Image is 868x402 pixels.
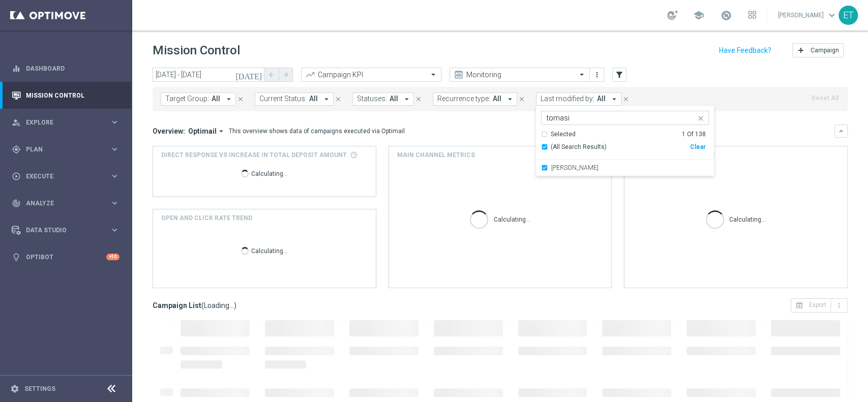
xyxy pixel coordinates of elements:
h3: Campaign List [153,301,236,310]
span: Last modified by: [541,95,594,103]
p: Calculating... [729,214,766,224]
span: Target Group: [165,95,209,103]
i: preview [454,70,464,80]
button: Optimail arrow_drop_down [185,127,229,136]
div: Plan [12,145,110,154]
div: ET [839,6,858,25]
i: keyboard_arrow_right [110,144,119,154]
span: All [212,95,220,103]
button: gps_fixed Plan keyboard_arrow_right [11,145,120,153]
ng-select: Monitoring [450,68,590,82]
button: Last modified by: All arrow_drop_down [536,92,621,106]
i: add [797,46,805,54]
button: close [236,94,245,105]
label: [PERSON_NAME] [551,165,598,171]
input: Have Feedback? [719,47,771,54]
span: Execute [26,173,110,179]
i: close [697,114,705,122]
i: lightbulb [12,253,21,262]
span: All [597,95,606,103]
span: All [390,95,398,103]
button: equalizer Dashboard [11,65,120,73]
i: open_in_browser [795,301,803,310]
button: play_circle_outline Execute keyboard_arrow_right [11,172,120,180]
span: All [309,95,318,103]
span: Loading... [204,301,234,310]
i: person_search [12,118,21,127]
i: close [335,96,342,103]
button: person_search Explore keyboard_arrow_right [11,118,120,127]
button: add Campaign [792,43,844,57]
i: arrow_back [268,71,275,78]
i: arrow_drop_down [224,95,233,104]
button: close [696,112,704,120]
div: Analyze [12,199,110,208]
ng-select: Elisa Tomasi [536,111,714,176]
i: keyboard_arrow_right [110,117,119,127]
button: Recurrence type: All arrow_drop_down [433,92,517,106]
button: close [414,94,423,105]
button: Target Group: All arrow_drop_down [161,92,236,106]
div: Execute [12,172,110,181]
i: close [237,96,244,103]
span: Statuses: [357,95,387,103]
span: Direct Response VS Increase In Total Deposit Amount [161,150,347,160]
span: Current Status: [259,95,307,103]
div: +10 [106,254,119,260]
button: close [334,94,343,105]
p: Calculating... [493,214,530,224]
div: Data Studio [12,226,110,235]
i: more_vert [835,301,843,310]
button: close [621,94,631,105]
button: lightbulb Optibot +10 [11,253,120,261]
span: Data Studio [26,227,110,233]
h4: OPEN AND CLICK RATE TREND [161,213,252,223]
h1: Mission Control [153,43,240,58]
span: school [693,10,704,21]
span: Explore [26,119,110,126]
button: Data Studio keyboard_arrow_right [11,226,120,234]
div: Elisa Tomasi [541,160,709,176]
i: settings [10,384,19,393]
div: 1 Of 138 [682,130,706,139]
a: Settings [24,386,55,392]
p: Calculating... [251,168,288,178]
button: Statuses: All arrow_drop_down [352,92,414,106]
button: Current Status: All arrow_drop_down [255,92,334,106]
i: arrow_drop_down [505,95,515,104]
i: keyboard_arrow_down [837,128,845,135]
div: Optibot [12,243,119,270]
i: keyboard_arrow_right [110,225,119,235]
i: filter_alt [615,70,624,79]
span: All [493,95,501,103]
button: arrow_forward [279,68,293,82]
span: Plan [26,146,110,152]
div: Mission Control [11,91,120,100]
i: trending_up [305,70,315,80]
input: Select date range [153,68,264,82]
ng-dropdown-panel: Options list [536,130,714,176]
span: (All Search Results) [551,143,607,151]
h4: Main channel metrics [397,150,475,160]
i: equalizer [12,64,21,73]
i: close [622,96,630,103]
i: arrow_drop_down [217,127,226,136]
button: arrow_back [264,68,279,82]
div: track_changes Analyze keyboard_arrow_right [11,199,120,207]
button: more_vert [592,69,602,81]
span: Campaign [811,47,839,54]
ng-select: Campaign KPI [301,68,441,82]
span: keyboard_arrow_down [826,10,837,21]
i: keyboard_arrow_right [110,198,119,208]
span: Recurrence type: [437,95,490,103]
div: Dashboard [12,55,119,82]
i: more_vert [593,71,601,79]
h3: Overview: [153,127,185,136]
div: Mission Control [12,82,119,109]
button: keyboard_arrow_down [834,125,848,138]
button: [DATE] [234,68,264,83]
